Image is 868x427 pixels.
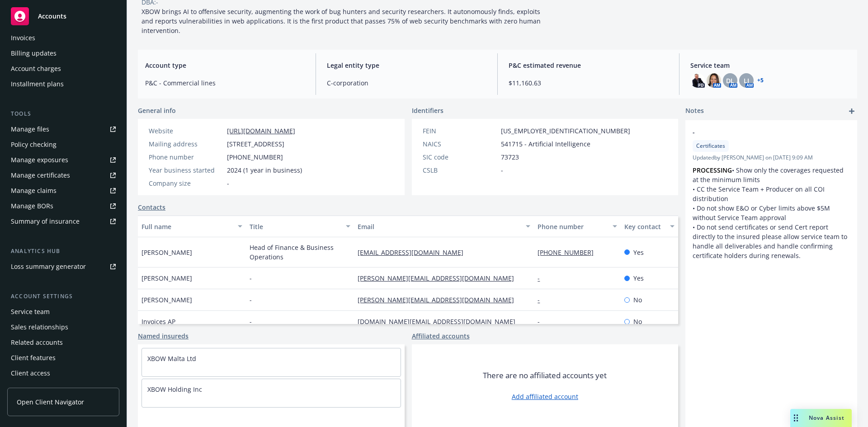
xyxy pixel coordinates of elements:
[412,106,443,115] span: Identifiers
[501,165,503,175] span: -
[358,317,523,326] a: [DOMAIN_NAME][EMAIL_ADDRESS][DOMAIN_NAME]
[744,76,749,85] span: LI
[693,154,850,162] span: Updated by [PERSON_NAME] on [DATE] 9:09 AM
[227,178,229,188] span: -
[142,248,192,257] span: [PERSON_NAME]
[246,216,354,237] button: Title
[149,126,223,136] div: Website
[412,331,470,341] a: Affiliated accounts
[423,152,497,162] div: SIC code
[7,122,119,136] a: Manage files
[7,214,119,229] a: Summary of insurance
[11,46,57,61] div: Billing updates
[138,331,189,341] a: Named insureds
[538,317,547,326] a: -
[227,152,283,162] span: [PHONE_NUMBER]
[757,78,764,83] a: +5
[7,46,119,61] a: Billing updates
[145,78,305,88] span: P&C - Commercial lines
[358,296,521,304] a: [PERSON_NAME][EMAIL_ADDRESS][DOMAIN_NAME]
[227,165,302,175] span: 2024 (1 year in business)
[7,247,119,256] div: Analytics hub
[685,106,704,117] span: Notes
[423,126,497,136] div: FEIN
[538,222,607,231] div: Phone number
[509,61,668,70] span: P&C estimated revenue
[7,366,119,380] a: Client access
[7,4,119,29] a: Accounts
[358,274,521,282] a: [PERSON_NAME][EMAIL_ADDRESS][DOMAIN_NAME]
[145,61,305,70] span: Account type
[790,409,852,427] button: Nova Assist
[11,122,49,136] div: Manage files
[696,142,725,150] span: Certificates
[11,351,56,365] div: Client features
[7,335,119,350] a: Related accounts
[149,152,223,162] div: Phone number
[624,222,665,231] div: Key contact
[7,31,119,45] a: Invoices
[707,73,721,88] img: photo
[11,61,61,76] div: Account charges
[7,77,119,91] a: Installment plans
[38,13,66,20] span: Accounts
[358,248,471,257] a: [EMAIL_ADDRESS][DOMAIN_NAME]
[790,409,802,427] div: Drag to move
[7,292,119,301] div: Account settings
[7,183,119,198] a: Manage claims
[227,127,295,135] a: [URL][DOMAIN_NAME]
[7,137,119,152] a: Policy checking
[685,120,857,267] div: -CertificatesUpdatedby [PERSON_NAME] on [DATE] 9:09 AMPROCESSING• Show only the coverages request...
[809,414,844,422] span: Nova Assist
[633,248,644,257] span: Yes
[483,370,607,381] span: There are no affiliated accounts yet
[534,216,620,237] button: Phone number
[633,273,644,283] span: Yes
[11,199,53,213] div: Manage BORs
[11,335,63,350] div: Related accounts
[250,317,252,326] span: -
[11,77,64,91] div: Installment plans
[7,61,119,76] a: Account charges
[142,273,192,283] span: [PERSON_NAME]
[633,317,642,326] span: No
[538,296,547,304] a: -
[7,168,119,183] a: Manage certificates
[693,165,850,260] p: • Show only the coverages requested at the minimum limits • CC the Service Team + Producer on all...
[11,366,50,380] div: Client access
[501,139,590,149] span: 541715 - Artificial Intelligence
[538,274,547,282] a: -
[512,392,578,401] a: Add affiliated account
[621,216,678,237] button: Key contact
[11,137,57,152] div: Policy checking
[250,243,350,262] span: Head of Finance & Business Operations
[633,295,642,305] span: No
[142,295,192,305] span: [PERSON_NAME]
[693,127,826,137] span: -
[538,248,601,257] a: [PHONE_NUMBER]
[11,168,70,183] div: Manage certificates
[250,222,340,231] div: Title
[327,61,486,70] span: Legal entity type
[147,385,202,394] a: XBOW Holding Inc
[11,305,50,319] div: Service team
[11,259,86,274] div: Loss summary generator
[846,106,857,117] a: add
[149,178,223,188] div: Company size
[138,202,165,212] a: Contacts
[327,78,486,88] span: C-corporation
[11,153,68,167] div: Manage exposures
[7,109,119,118] div: Tools
[690,61,850,70] span: Service team
[149,165,223,175] div: Year business started
[142,317,175,326] span: Invoices AP
[423,139,497,149] div: NAICS
[142,7,542,35] span: XBOW brings AI to offensive security, augmenting the work of bug hunters and security researchers...
[147,354,196,363] a: XBOW Malta Ltd
[250,295,252,305] span: -
[11,320,68,334] div: Sales relationships
[354,216,534,237] button: Email
[726,76,734,85] span: DL
[7,153,119,167] span: Manage exposures
[227,139,284,149] span: [STREET_ADDRESS]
